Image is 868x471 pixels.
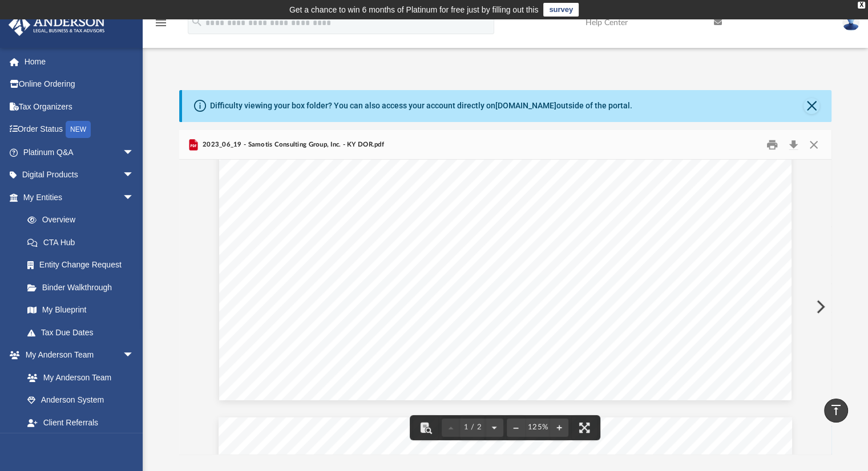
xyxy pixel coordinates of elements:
[154,22,168,30] a: menu
[460,415,485,440] button: 1 / 2
[804,136,824,153] button: Close
[8,73,151,96] a: Online Ordering
[16,209,151,232] a: Overview
[858,2,865,9] div: close
[200,140,384,150] span: 2023_06_19 - Samotis Consulting Group, Inc. - KY DOR.pdf
[16,411,146,434] a: Client Referrals
[460,424,485,431] span: 1 / 2
[16,299,146,322] a: My Blueprint
[525,424,550,431] div: Current zoom level
[179,130,832,454] div: Preview
[179,160,832,454] div: Document Viewer
[8,186,151,209] a: My Entitiesarrow_drop_down
[16,231,151,254] a: CTA Hub
[829,403,843,417] i: vertical_align_top
[413,415,438,440] button: Toggle findbar
[16,366,140,389] a: My Anderson Team
[543,3,579,17] a: survey
[572,415,597,440] button: Enter fullscreen
[16,276,151,299] a: Binder Walkthrough
[495,101,556,110] a: [DOMAIN_NAME]
[154,16,168,30] i: menu
[8,118,151,141] a: Order StatusNEW
[179,160,832,454] div: File preview
[485,415,503,440] button: Next page
[123,141,146,164] span: arrow_drop_down
[16,321,151,344] a: Tax Due Dates
[8,95,151,118] a: Tax Organizers
[123,164,146,187] span: arrow_drop_down
[16,254,151,277] a: Entity Change Request
[507,415,525,440] button: Zoom out
[784,136,804,153] button: Download
[123,186,146,209] span: arrow_drop_down
[824,399,848,423] a: vertical_align_top
[16,389,146,412] a: Anderson System
[807,291,832,323] button: Next File
[123,344,146,367] span: arrow_drop_down
[8,164,151,186] a: Digital Productsarrow_drop_down
[8,50,151,73] a: Home
[804,98,819,114] button: Close
[289,3,539,17] div: Get a chance to win 6 months of Platinum for free just by filling out this
[191,15,203,28] i: search
[8,141,151,164] a: Platinum Q&Aarrow_drop_down
[761,136,784,153] button: Print
[842,14,859,31] img: User Pic
[5,14,108,36] img: Anderson Advisors Platinum Portal
[210,100,632,112] div: Difficulty viewing your box folder? You can also access your account directly on outside of the p...
[66,121,91,138] div: NEW
[550,415,568,440] button: Zoom in
[8,344,146,367] a: My Anderson Teamarrow_drop_down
